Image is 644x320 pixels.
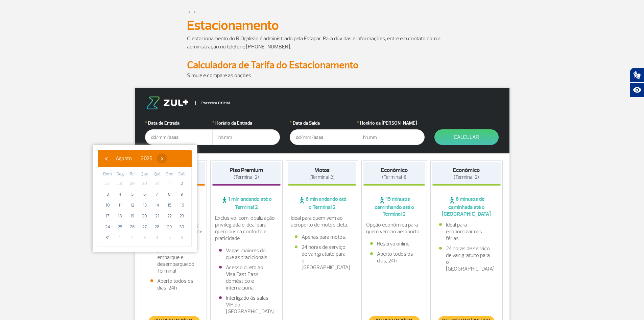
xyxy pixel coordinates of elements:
span: 26 [127,221,138,232]
span: 3 [102,189,113,200]
span: 1 min andando até o Terminal 2 [212,196,281,211]
input: dd/mm/aaaa [145,129,213,145]
span: 27 [139,221,150,232]
li: Ideal para economizar nas férias [439,221,494,242]
span: 2025 [141,155,152,162]
span: 6 minutos de caminhada até o [GEOGRAPHIC_DATA] [432,196,501,217]
th: weekday [126,171,139,178]
span: 12 [127,200,138,211]
span: (Terminal 2) [234,174,259,180]
input: dd/mm/aaaa [290,129,357,145]
li: Aberto todos os dias, 24h [150,278,198,291]
a: > [188,8,191,16]
li: Aberto todos os dias, 24h. [370,251,418,264]
a: > [193,8,196,16]
span: 15 [164,200,175,211]
button: Abrir recursos assistivos. [630,83,644,98]
input: hh:mm [357,129,425,145]
span: 2 [127,232,138,243]
span: 28 [115,178,125,189]
h1: Estacionamento [187,20,457,31]
span: 31 [102,232,113,243]
span: Parceiro Oficial [195,101,230,105]
span: 19 [127,211,138,221]
li: Reserva online [370,240,418,247]
span: 4 [115,189,125,200]
span: 17 [102,211,113,221]
strong: Motos [314,167,330,174]
span: 10 [102,200,113,211]
span: 23 [176,211,187,221]
span: 24 [102,221,113,232]
span: 5 [164,232,175,243]
span: 29 [127,178,138,189]
label: Data da Saída [290,120,357,127]
input: hh:mm [212,129,280,145]
span: 3 [139,232,150,243]
p: Exclusivo, com localização privilegiada e ideal para quem busca conforto e praticidade. [215,215,278,242]
button: › [157,153,167,164]
bs-datepicker-navigation-view: ​ ​ ​ [101,154,167,161]
p: Ideal para quem vem ao aeroporto de motocicleta. [291,215,354,228]
span: 25 [115,221,125,232]
th: weekday [163,171,176,178]
span: 15 minutos caminhando até o Terminal 2 [363,196,425,217]
div: Plugin de acessibilidade da Hand Talk. [630,68,644,98]
bs-datepicker-container: calendar [93,145,197,252]
span: 27 [102,178,113,189]
span: 22 [164,211,175,221]
span: 2 [176,178,187,189]
p: O estacionamento do RIOgaleão é administrado pela Estapar. Para dúvidas e informações, entre em c... [187,35,457,51]
li: Apenas para motos. [295,234,350,240]
li: Acesso direto ao Visa Fast Pass doméstico e internacional. [219,264,274,291]
button: Abrir tradutor de língua de sinais. [630,68,644,83]
span: 28 [152,221,163,232]
button: Agosto [111,153,136,164]
button: ‹ [101,153,111,164]
button: Calcular [434,129,499,145]
span: 9 [176,189,187,200]
span: 30 [139,178,150,189]
span: 1 [164,178,175,189]
h2: Calculadora de Tarifa do Estacionamento [187,59,457,71]
strong: Econômico [381,167,408,174]
span: 20 [139,211,150,221]
p: Opção econômica para quem vem ao aeroporto. [366,221,422,235]
li: 24 horas de serviço de van gratuito para o [GEOGRAPHIC_DATA] [439,245,494,272]
span: (Terminal 1) [382,174,406,180]
span: 11 [115,200,125,211]
span: 16 [176,200,187,211]
li: Vagas maiores do que as tradicionais. [219,247,274,261]
span: 1 [115,232,125,243]
strong: Piso Premium [230,167,263,174]
span: 6 [176,232,187,243]
th: weekday [151,171,163,178]
li: Interligado às salas VIP do [GEOGRAPHIC_DATA]. [219,295,274,315]
span: 7 [152,189,163,200]
label: Data de Entrada [145,120,213,127]
li: 24 horas de serviço de van gratuito para o [GEOGRAPHIC_DATA] [295,244,350,271]
img: logo-zul.png [145,97,190,109]
span: 18 [115,211,125,221]
span: (Terminal 2) [454,174,479,180]
label: Horário da [PERSON_NAME] [357,120,425,127]
span: Agosto [116,155,132,162]
span: 5 [127,189,138,200]
span: 31 [152,178,163,189]
button: 2025 [136,153,157,164]
span: 13 [139,200,150,211]
th: weekday [101,171,114,178]
span: 6 [139,189,150,200]
span: 6 min andando até o Terminal 2 [288,196,356,211]
li: Fácil acesso aos pontos de embarque e desembarque do Terminal [150,240,198,274]
span: 21 [152,211,163,221]
span: 8 [164,189,175,200]
span: 14 [152,200,163,211]
strong: Econômico [453,167,480,174]
span: 4 [152,232,163,243]
span: 30 [176,221,187,232]
span: (Terminal 2) [309,174,335,180]
label: Horário da Entrada [212,120,280,127]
